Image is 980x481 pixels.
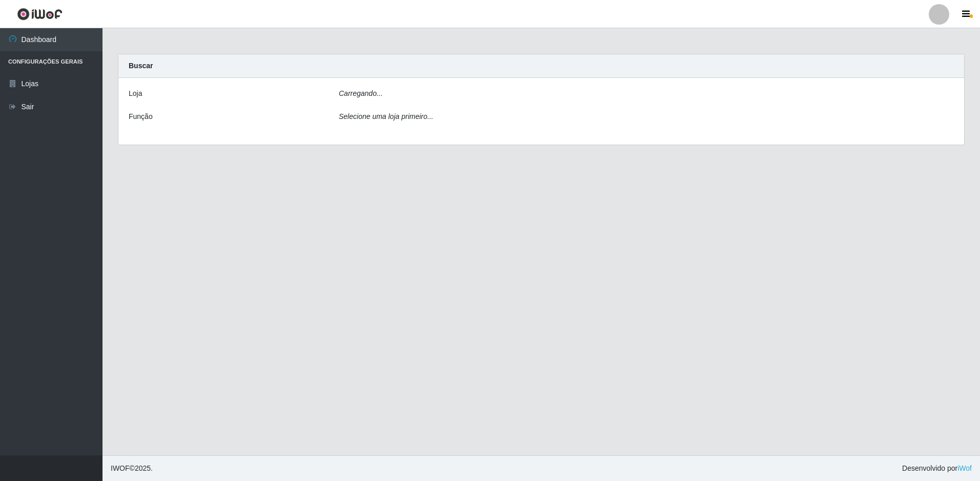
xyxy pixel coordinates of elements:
span: Desenvolvido por [902,463,972,474]
a: iWof [957,464,972,472]
span: © 2025 . [111,463,153,474]
i: Carregando... [339,89,383,97]
span: IWOF [111,464,130,472]
label: Loja [129,88,142,99]
label: Função [129,111,153,122]
strong: Buscar [129,62,153,70]
img: CoreUI Logo [17,8,63,21]
i: Selecione uma loja primeiro... [339,112,433,121]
